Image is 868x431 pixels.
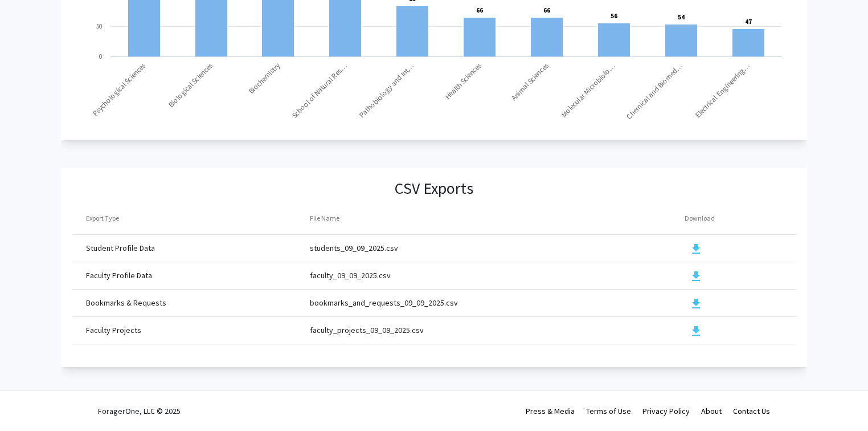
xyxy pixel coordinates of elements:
[99,52,102,60] text: 0
[357,60,416,119] text: Pathobiology and Int…
[247,60,282,96] text: Biochemistry
[310,234,685,262] td: students_09_09_2025.csv
[72,262,310,289] td: Faculty Profile Data
[72,202,310,234] th: Export Type
[395,179,473,198] h3: CSV Exports
[693,60,751,119] text: Electrical Engineering…
[509,60,550,102] text: Animal Sciences
[559,60,617,119] text: Molecular Microbiolo…
[543,6,550,14] text: 66
[9,380,48,422] iframe: Chat
[310,316,685,344] td: faculty_projects_09_09_2025.csv
[689,324,703,338] mat-icon: download
[642,406,690,416] a: Privacy Policy
[310,202,685,234] th: File Name
[289,60,349,120] text: School of Natural Res…
[733,406,770,416] a: Contact Us
[90,60,147,117] text: Psychological Sciences
[586,406,631,416] a: Terms of Use
[689,297,703,311] mat-icon: download
[166,60,215,109] text: Biological Sciences
[689,242,703,256] mat-icon: download
[685,202,796,234] th: Download
[611,12,617,20] text: 56
[72,234,310,262] td: Student Profile Data
[310,262,685,289] td: faculty_09_09_2025.csv
[72,289,310,316] td: Bookmarks & Requests
[678,13,685,21] text: 54
[310,289,685,316] td: bookmarks_and_requests_09_09_2025.csv
[689,270,703,283] mat-icon: download
[96,22,102,30] text: 50
[526,406,575,416] a: Press & Media
[745,18,752,26] text: 47
[476,6,483,14] text: 66
[98,391,181,431] div: ForagerOne, LLC © 2025
[443,60,483,101] text: Health Sciences
[72,316,310,344] td: Faculty Projects
[701,406,722,416] a: About
[624,60,685,121] text: Chemical and Biomed…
